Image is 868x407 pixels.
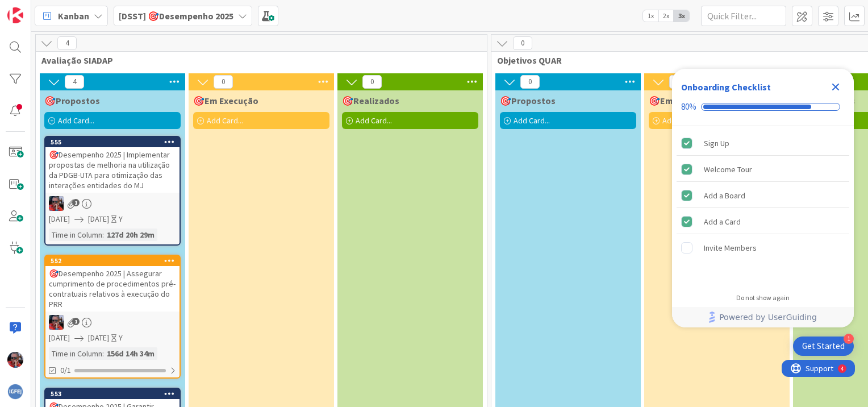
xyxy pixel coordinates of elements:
[669,75,688,89] span: 0
[45,389,180,399] div: 553
[45,147,180,193] div: 🎯Desempenho 2025 | Implementar propostas de melhoria na utilização da PDGB-UTA para otimização da...
[681,102,696,112] div: 80%
[59,5,62,14] div: 4
[674,10,689,22] span: 3x
[356,115,392,126] span: Add Card...
[49,332,70,344] span: [DATE]
[44,136,181,246] a: 555🎯Desempenho 2025 | Implementar propostas de melhoria na utilização da PDGB-UTA para otimização...
[658,10,674,22] span: 2x
[72,318,80,325] span: 1
[677,157,849,182] div: Welcome Tour is complete.
[49,196,64,211] img: PF
[704,241,757,255] div: Invite Members
[57,36,77,50] span: 4
[662,115,699,126] span: Add Card...
[58,115,94,126] span: Add Card...
[736,293,790,302] div: Do not show again
[681,102,845,112] div: Checklist progress: 80%
[643,10,658,22] span: 1x
[51,390,180,398] div: 553
[701,6,786,26] input: Quick Filter...
[51,257,180,265] div: 552
[342,95,399,106] span: 🎯Realizados
[45,315,180,330] div: PF
[72,199,80,206] span: 1
[102,229,104,241] span: :
[193,95,258,106] span: 🎯Em Execução
[58,9,89,23] span: Kanban
[704,136,729,150] div: Sign Up
[7,352,23,368] img: PF
[681,80,771,94] div: Onboarding Checklist
[719,310,817,324] span: Powered by UserGuiding
[45,266,180,312] div: 🎯Desempenho 2025 | Assegurar cumprimento de procedimentos pré-contratuais relativos à execução do...
[677,131,849,156] div: Sign Up is complete.
[88,213,109,225] span: [DATE]
[672,307,854,327] div: Footer
[51,138,180,146] div: 555
[65,75,84,89] span: 4
[45,256,180,266] div: 552
[704,215,741,229] div: Add a Card
[45,137,180,193] div: 555🎯Desempenho 2025 | Implementar propostas de melhoria na utilização da PDGB-UTA para otimização...
[49,347,102,360] div: Time in Column
[45,256,180,312] div: 552🎯Desempenho 2025 | Assegurar cumprimento de procedimentos pré-contratuais relativos à execução...
[102,347,104,360] span: :
[45,196,180,211] div: PF
[362,75,382,89] span: 0
[7,384,23,400] img: avatar
[24,2,52,15] span: Support
[119,10,233,22] b: [DSST] 🎯Desempenho 2025
[704,163,752,176] div: Welcome Tour
[104,229,157,241] div: 127d 20h 29m
[119,332,123,344] div: Y
[49,213,70,225] span: [DATE]
[88,332,109,344] span: [DATE]
[793,337,854,356] div: Open Get Started checklist, remaining modules: 1
[41,55,473,66] span: Avaliação SIADAP
[514,115,550,126] span: Add Card...
[500,95,556,106] span: 🎯Propostos
[649,95,714,106] span: 🎯Em Execução
[704,189,745,202] div: Add a Board
[672,69,854,327] div: Checklist Container
[677,235,849,260] div: Invite Members is incomplete.
[672,126,854,286] div: Checklist items
[214,75,233,89] span: 0
[49,315,64,330] img: PF
[677,209,849,234] div: Add a Card is complete.
[44,255,181,379] a: 552🎯Desempenho 2025 | Assegurar cumprimento de procedimentos pré-contratuais relativos à execução...
[207,115,243,126] span: Add Card...
[104,347,157,360] div: 156d 14h 34m
[513,36,532,50] span: 0
[678,307,848,327] a: Powered by UserGuiding
[827,78,845,96] div: Close Checklist
[844,334,854,344] div: 1
[677,183,849,208] div: Add a Board is complete.
[119,213,123,225] div: Y
[45,137,180,147] div: 555
[49,229,102,241] div: Time in Column
[520,75,540,89] span: 0
[802,340,845,352] div: Get Started
[7,7,23,23] img: Visit kanbanzone.com
[44,95,100,106] span: 🎯Propostos
[60,364,71,376] span: 0/1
